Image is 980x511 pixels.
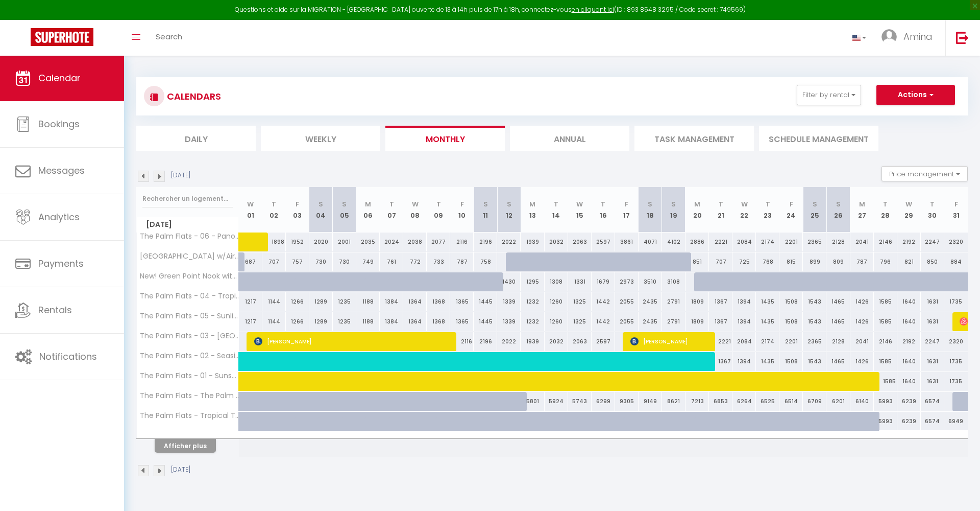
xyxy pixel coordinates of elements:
span: Calendar [38,72,81,84]
div: 758 [474,252,497,271]
div: 1365 [450,312,474,331]
div: 2320 [944,332,968,351]
div: 4071 [639,233,662,251]
div: 851 [685,252,709,271]
div: 1384 [380,312,403,331]
th: 09 [427,187,450,233]
abbr: T [766,199,770,209]
div: 749 [356,252,380,271]
div: 772 [403,252,427,271]
div: 2022 [497,332,521,351]
span: Messages [38,164,85,177]
div: 4102 [662,233,685,251]
div: 1735 [944,352,968,371]
abbr: M [694,199,700,209]
abbr: W [412,199,419,209]
li: Weekly [261,126,380,151]
div: 707 [262,252,286,271]
div: 1144 [262,312,286,331]
li: Task Management [634,126,754,151]
div: 2973 [615,272,639,291]
span: The Palm Flats - The Palm Peak Triplex w/ Mountain views [138,392,240,400]
div: 1508 [779,312,803,331]
abbr: W [905,199,912,209]
div: 787 [850,252,874,271]
div: 1367 [709,312,732,331]
button: Price management [881,166,968,181]
abbr: S [318,199,323,209]
span: The Palm Flats - Tropical Tide Triplex [138,412,240,420]
div: 1217 [239,292,262,311]
div: 1188 [356,312,380,331]
div: 2022 [497,233,521,251]
th: 30 [921,187,944,233]
abbr: S [648,199,652,209]
div: 809 [826,252,850,271]
div: 2597 [592,332,615,351]
div: 2116 [450,233,474,251]
div: 2146 [874,233,897,251]
div: 2192 [897,332,921,351]
li: Daily [136,126,256,151]
span: The Palm Flats - 06 - Panoramic Peaks [138,233,240,240]
abbr: F [790,199,793,209]
div: 1368 [427,292,450,311]
div: 2174 [756,233,779,251]
div: 6264 [732,392,756,411]
div: 2196 [474,332,497,351]
div: 6201 [826,392,850,411]
div: 1735 [944,292,968,311]
div: 2128 [826,332,850,351]
span: [GEOGRAPHIC_DATA] w/Aircon & Workstation [138,252,240,260]
div: 796 [874,252,897,271]
abbr: T [883,199,888,209]
span: Search [156,31,182,42]
div: 1266 [286,312,309,331]
span: Notifications [39,350,97,363]
span: Amina [903,30,933,43]
th: 06 [356,187,380,233]
th: 16 [592,187,615,233]
li: Annual [510,126,629,151]
img: Super Booking [31,28,93,46]
div: 6949 [944,412,968,431]
div: 6574 [921,392,944,411]
th: 01 [239,187,262,233]
div: 1289 [309,292,333,311]
div: 2365 [803,233,826,251]
div: 1640 [897,292,921,311]
th: 28 [874,187,897,233]
abbr: W [247,199,254,209]
th: 12 [497,187,521,233]
div: 1430 [497,272,521,291]
div: 1232 [521,312,544,331]
th: 10 [450,187,474,233]
div: 1394 [732,292,756,311]
abbr: S [671,199,676,209]
div: 6140 [850,392,874,411]
div: 1508 [779,292,803,311]
div: 5801 [521,392,544,411]
p: [DATE] [171,171,190,180]
div: 2116 [450,332,474,351]
div: 1295 [521,272,544,291]
div: 1939 [521,332,544,351]
div: 1543 [803,312,826,331]
div: 5993 [874,392,897,411]
p: [DATE] [171,465,190,475]
div: 2032 [545,332,568,351]
div: 730 [333,252,356,271]
th: 02 [262,187,286,233]
div: 6525 [756,392,779,411]
th: 25 [803,187,826,233]
div: 1442 [592,292,615,311]
div: 707 [709,252,732,271]
div: 1435 [756,312,779,331]
div: 1235 [333,312,356,331]
span: [PERSON_NAME] [630,332,708,351]
div: 1331 [568,272,592,291]
th: 27 [850,187,874,233]
div: 2077 [427,233,450,251]
th: 17 [615,187,639,233]
div: 6574 [921,412,944,431]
